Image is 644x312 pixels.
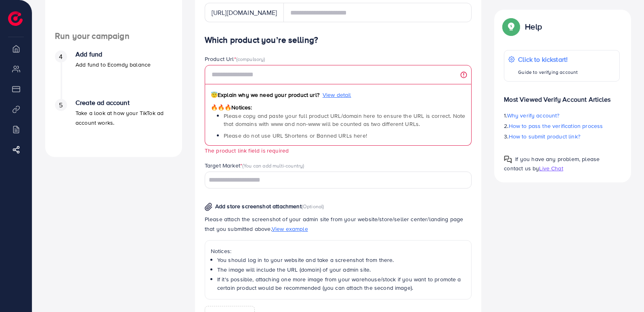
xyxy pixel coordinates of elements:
span: 5 [59,101,63,110]
span: How to pass the verification process [509,122,603,130]
span: How to submit product link? [509,132,580,140]
li: If it's possible, attaching one more image from your warehouse/stock if you want to promote a cer... [217,275,466,292]
span: (Optional) [302,203,324,210]
p: Click to kickstart! [518,54,578,64]
div: [URL][DOMAIN_NAME] [205,3,284,22]
h4: Run your campaign [45,31,182,41]
img: logo [8,11,23,26]
span: Explain why we need your product url? [211,91,319,99]
li: Create ad account [45,99,182,147]
span: Please do not use URL Shortens or Banned URLs here! [224,132,367,140]
p: 1. [504,111,620,120]
p: Add fund to Ecomdy balance [76,60,151,69]
label: Target Market [205,161,304,170]
p: Help [525,22,542,31]
span: Live Chat [539,164,563,172]
span: Please copy and paste your full product URL/domain here to ensure the URL is correct. Note that d... [224,112,465,128]
iframe: Chat [610,276,638,306]
span: Notices: [211,103,252,111]
p: Notices: [211,246,466,256]
h4: Create ad account [76,99,172,107]
label: Product Url [205,55,265,63]
li: The image will include the URL (domain) of your admin site. [217,266,466,274]
p: Take a look at how your TikTok ad account works. [76,108,172,128]
h4: Which product you’re selling? [205,35,472,45]
span: View detail [323,91,351,99]
img: Popup guide [504,155,512,163]
li: You should log in to your website and take a screenshot from there. [217,256,466,264]
img: img [205,203,212,211]
img: Popup guide [504,19,518,34]
p: Please attach the screenshot of your admin site from your website/store/seller center/landing pag... [205,214,472,234]
span: (You can add multi-country) [242,162,304,169]
p: 2. [504,121,620,131]
h4: Add fund [76,50,151,58]
span: 🔥🔥🔥 [211,103,231,111]
span: (compulsory) [236,55,265,63]
p: Guide to verifying account [518,67,578,77]
input: Search for option [206,174,461,186]
span: Add store screenshot attachment [215,202,302,210]
span: 😇 [211,91,218,99]
small: The product link field is required [205,147,289,154]
div: Search for option [205,172,472,188]
li: Add fund [45,50,182,99]
span: View example [272,225,308,233]
p: 3. [504,132,620,141]
span: Why verify account? [507,111,560,119]
span: 4 [59,52,63,61]
p: Most Viewed Verify Account Articles [504,88,620,104]
span: If you have any problem, please contact us by [504,155,600,172]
